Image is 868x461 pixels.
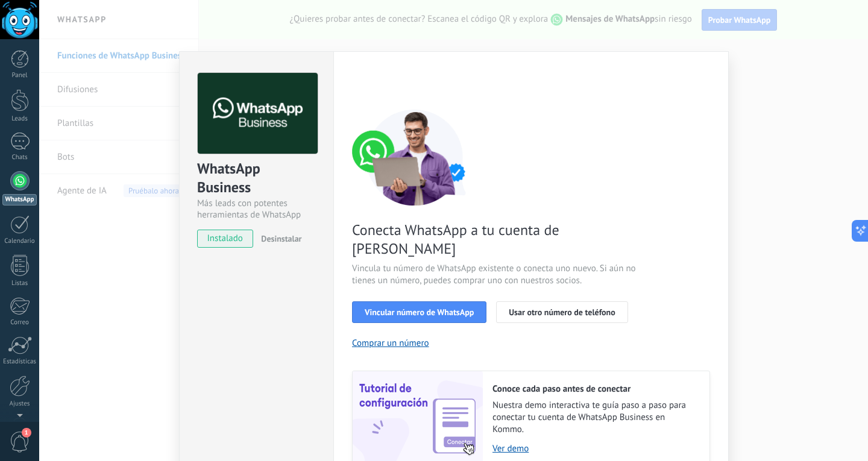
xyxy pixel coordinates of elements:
[2,400,37,408] div: Ajustes
[2,154,37,162] div: Chats
[2,237,37,245] div: Calendario
[22,428,31,437] span: 1
[197,159,316,198] div: WhatsApp Business
[509,308,615,316] span: Usar otro número de teléfono
[352,301,486,323] button: Vincular número de WhatsApp
[261,233,301,244] span: Desinstalar
[492,400,697,436] span: Nuestra demo interactiva te guía paso a paso para conectar tu cuenta de WhatsApp Business en Kommo.
[198,230,253,248] span: instalado
[365,308,474,316] span: Vincular número de WhatsApp
[2,194,37,205] div: WhatsApp
[2,358,37,366] div: Estadísticas
[352,221,639,258] span: Conecta WhatsApp a tu cuenta de [PERSON_NAME]
[198,73,318,154] img: logo_main.png
[492,443,697,454] a: Ver demo
[2,280,37,287] div: Listas
[352,337,429,349] button: Comprar un número
[352,109,479,205] img: connect number
[2,115,37,123] div: Leads
[197,198,316,221] div: Más leads con potentes herramientas de WhatsApp
[2,319,37,327] div: Correo
[492,383,697,395] h2: Conoce cada paso antes de conectar
[2,72,37,80] div: Panel
[256,230,301,248] button: Desinstalar
[352,263,639,287] span: Vincula tu número de WhatsApp existente o conecta uno nuevo. Si aún no tienes un número, puedes c...
[496,301,627,323] button: Usar otro número de teléfono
